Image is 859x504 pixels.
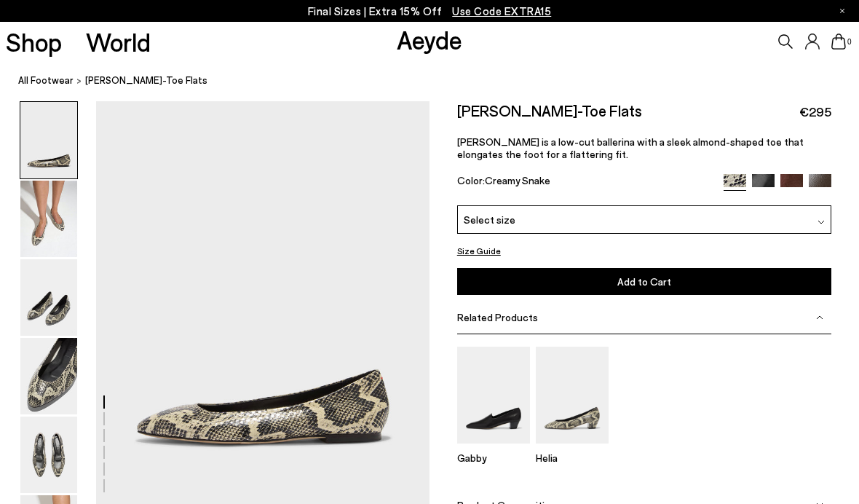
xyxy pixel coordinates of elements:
span: [PERSON_NAME]-Toe Flats [85,73,207,88]
p: Gabby [457,452,530,464]
img: Ellie Almond-Toe Flats - Image 2 [20,181,77,257]
span: Select size [464,212,515,227]
span: 0 [846,38,853,46]
a: Aeyde [397,24,462,55]
a: All Footwear [18,73,74,88]
button: Size Guide [457,242,501,260]
img: Ellie Almond-Toe Flats - Image 3 [20,259,77,336]
h2: [PERSON_NAME]-Toe Flats [457,101,642,119]
button: Add to Cart [457,268,832,295]
span: Creamy Snake [485,174,550,186]
p: Final Sizes | Extra 15% Off [308,2,552,20]
img: Helia Low-Cut Pumps [536,347,609,444]
nav: breadcrumb [18,61,859,101]
a: 0 [831,34,846,50]
img: Ellie Almond-Toe Flats - Image 4 [20,338,77,414]
span: Add to Cart [617,275,671,288]
p: Helia [536,452,609,464]
span: Navigate to /collections/ss25-final-sizes [452,4,551,17]
div: Color: [457,174,712,191]
a: Helia Low-Cut Pumps Helia [536,433,609,464]
a: Shop [6,29,62,55]
a: World [86,29,151,55]
img: Ellie Almond-Toe Flats - Image 1 [20,102,77,178]
p: [PERSON_NAME] is a low-cut ballerina with a sleek almond-shaped toe that elongates the foot for a... [457,135,832,160]
img: svg%3E [818,218,825,226]
span: €295 [799,103,831,121]
img: Gabby Almond-Toe Loafers [457,347,530,444]
a: Gabby Almond-Toe Loafers Gabby [457,433,530,464]
img: svg%3E [816,314,823,321]
img: Ellie Almond-Toe Flats - Image 5 [20,417,77,493]
span: Related Products [457,311,538,323]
